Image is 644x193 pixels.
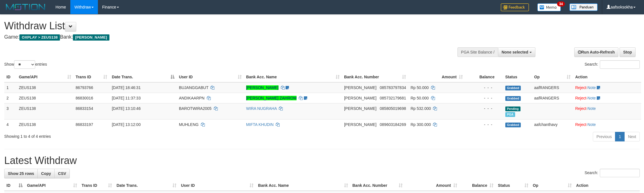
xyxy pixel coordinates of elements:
span: Copy 085805019698 to clipboard [380,106,406,111]
th: Game/API: activate to sort column ascending [17,72,73,82]
th: Amount: activate to sort column ascending [405,180,459,191]
th: User ID: activate to sort column ascending [179,180,256,191]
img: panduan.png [569,3,598,11]
span: [DATE] 13:10:46 [112,106,140,111]
span: ANDIKAARPN [179,96,205,100]
th: Action [573,72,641,82]
span: BUJANGGABUT [179,85,208,90]
a: Reject [575,106,586,111]
span: Show 25 rows [8,171,34,176]
input: Search: [600,169,640,177]
td: · [573,119,641,130]
td: aafRANGERS [532,93,573,103]
label: Show entries [4,60,47,69]
span: [PERSON_NAME] [344,96,376,100]
span: Grabbed [505,86,521,90]
span: CSV [58,171,66,176]
span: Grabbed [505,123,521,127]
td: aafchanthavy [532,119,573,130]
span: [PERSON_NAME] [73,34,109,41]
div: - - - [467,122,501,127]
th: Bank Acc. Number: activate to sort column ascending [342,72,408,82]
td: ZEUS138 [17,93,73,103]
span: MUHLENG [179,122,199,127]
th: Bank Acc. Name: activate to sort column ascending [244,72,342,82]
a: Note [587,106,596,111]
th: Bank Acc. Number: activate to sort column ascending [350,180,405,191]
a: WIRA NUGRAHA [246,106,277,111]
span: Rp 50.000 [410,85,429,90]
a: Copy [37,169,55,178]
a: [PERSON_NAME] [246,85,279,90]
img: MOTION_logo.png [4,3,47,11]
td: ZEUS138 [17,119,73,130]
a: Show 25 rows [4,169,38,178]
h1: Latest Withdraw [4,155,640,166]
a: Reject [575,122,586,127]
th: Op: activate to sort column ascending [531,180,574,191]
th: ID [4,72,17,82]
span: [DATE] 11:37:33 [112,96,140,100]
th: Balance: activate to sort column ascending [459,180,496,191]
a: Stop [620,47,636,57]
td: 2 [4,93,17,103]
span: 34 [557,1,565,6]
span: 86833154 [76,106,93,111]
span: Marked by aafRornrotha [505,112,515,117]
span: OXPLAY > ZEUS138 [19,34,60,41]
th: Action [574,180,640,191]
th: Date Trans.: activate to sort column ascending [114,180,179,191]
span: [PERSON_NAME] [344,122,376,127]
th: Date Trans.: activate to sort column descending [109,72,176,82]
button: None selected [498,47,535,57]
td: · [573,82,641,93]
th: User ID: activate to sort column ascending [177,72,244,82]
td: ZEUS138 [17,103,73,119]
a: Reject [575,96,586,100]
a: CSV [54,169,70,178]
a: [PERSON_NAME] ZAHROM [246,96,297,100]
th: Trans ID: activate to sort column ascending [79,180,114,191]
span: 86830016 [76,96,93,100]
a: Run Auto-Refresh [574,47,618,57]
img: Feedback.jpg [501,3,529,11]
label: Search: [585,60,640,69]
span: Copy [41,171,51,176]
td: 1 [4,82,17,93]
th: Status [503,72,532,82]
input: Search: [600,60,640,69]
img: Button%20Memo.svg [537,3,561,11]
th: Op: activate to sort column ascending [532,72,573,82]
span: 86793766 [76,85,93,90]
td: ZEUS138 [17,82,73,93]
th: Status: activate to sort column ascending [496,180,531,191]
span: None selected [502,50,528,54]
td: 3 [4,103,17,119]
select: Showentries [14,60,35,69]
span: Copy 089603184269 to clipboard [380,122,406,127]
a: 1 [615,132,625,141]
h1: Withdraw List [4,20,424,32]
div: - - - [467,85,501,90]
a: Note [587,122,596,127]
span: Copy 085783797834 to clipboard [380,85,406,90]
span: [DATE] 18:46:31 [112,85,140,90]
td: · [573,103,641,119]
span: [PERSON_NAME] [344,85,376,90]
div: Showing 1 to 4 of 4 entries [4,131,264,139]
a: Note [587,96,596,100]
th: Bank Acc. Name: activate to sort column ascending [256,180,350,191]
h4: Game: Bank: [4,34,424,40]
a: Reject [575,85,586,90]
span: [DATE] 13:12:00 [112,122,140,127]
td: 4 [4,119,17,130]
span: [PERSON_NAME] [344,106,376,111]
span: BAROTWIRA2005 [179,106,212,111]
span: Rp 300.000 [410,122,431,127]
span: Rp 532.000 [410,106,431,111]
span: Copy 085732179681 to clipboard [380,96,406,100]
label: Search: [585,169,640,177]
th: Amount: activate to sort column ascending [408,72,465,82]
th: Balance [465,72,503,82]
a: MIFTA KHUDIN [246,122,274,127]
